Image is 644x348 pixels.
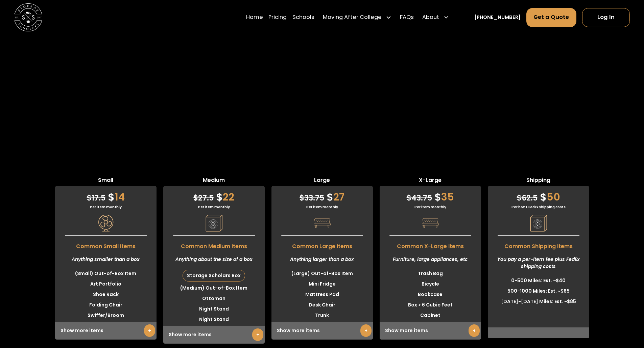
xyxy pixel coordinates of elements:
[55,322,157,340] div: Show more items
[163,283,265,293] li: (Medium) Out-of-Box Item
[193,193,198,203] span: $
[14,3,42,31] img: Storage Scholars main logo
[87,193,105,203] span: 17.5
[380,186,481,205] div: 35
[488,275,589,286] li: 0-500 Miles: Est. ~$40
[55,268,157,279] li: (Small) Out-of-Box Item
[380,239,481,250] span: Common X-Large Items
[271,279,373,289] li: Mini Fridge
[488,239,589,250] span: Common Shipping Items
[271,239,373,250] span: Common Large Items
[193,193,214,203] span: 27.5
[183,270,245,281] div: Storage Scholars Box
[206,215,222,232] img: Pricing Category Icon
[380,300,481,310] li: Box > 6 Cubic Feet
[252,328,263,341] a: +
[55,250,157,268] div: Anything smaller than a box
[380,289,481,300] li: Bookcase
[55,300,157,310] li: Folding Chair
[55,205,157,210] div: Per item monthly
[582,8,630,27] a: Log In
[87,193,92,203] span: $
[323,14,382,22] div: Moving After College
[300,193,324,203] span: 33.75
[488,205,589,210] div: Per box + FedEx shipping costs
[300,193,304,203] span: $
[488,250,589,275] div: You pay a per-item fee plus FedEx shipping costs
[517,193,538,203] span: 62.5
[246,8,263,27] a: Home
[488,176,589,186] span: Shipping
[55,176,157,186] span: Small
[407,193,411,203] span: $
[380,310,481,321] li: Cabinet
[163,304,265,314] li: Night Stand
[55,279,157,289] li: Art Portfolio
[380,176,481,186] span: X-Large
[360,324,372,337] a: +
[526,8,577,27] a: Get a Quote
[474,14,521,21] a: [PHONE_NUMBER]
[380,279,481,289] li: Bicycle
[271,268,373,279] li: (Large) Out-of-Box Item
[163,205,265,210] div: Per item monthly
[97,215,114,232] img: Pricing Category Icon
[434,190,441,204] span: $
[163,186,265,205] div: 22
[530,215,547,232] img: Pricing Category Icon
[163,293,265,304] li: Ottoman
[380,250,481,268] div: Furniture, large appliances, etc
[55,310,157,321] li: Swiffer/Broom
[108,190,115,204] span: $
[271,250,373,268] div: Anything larger than a box
[488,296,589,307] li: [DATE]-[DATE] Miles: Est. ~$85
[163,239,265,250] span: Common Medium Items
[540,190,547,204] span: $
[422,14,439,22] div: About
[216,190,223,204] span: $
[488,186,589,205] div: 50
[163,250,265,268] div: Anything about the size of a box
[292,8,314,27] a: Schools
[144,324,155,337] a: +
[271,176,373,186] span: Large
[380,268,481,279] li: Trash Bag
[271,289,373,300] li: Mattress Pad
[320,8,395,27] div: Moving After College
[271,186,373,205] div: 27
[488,286,589,296] li: 500-1000 Miles: Est. ~$65
[400,8,414,27] a: FAQs
[517,193,522,203] span: $
[420,8,452,27] div: About
[163,176,265,186] span: Medium
[327,190,333,204] span: $
[268,8,287,27] a: Pricing
[55,289,157,300] li: Shoe Rack
[271,322,373,340] div: Show more items
[55,186,157,205] div: 14
[469,324,480,337] a: +
[55,239,157,250] span: Common Small Items
[271,300,373,310] li: Desk Chair
[271,310,373,321] li: Trunk
[314,215,331,232] img: Pricing Category Icon
[380,205,481,210] div: Per item monthly
[163,314,265,325] li: Night Stand
[407,193,432,203] span: 43.75
[163,326,265,344] div: Show more items
[422,215,439,232] img: Pricing Category Icon
[271,205,373,210] div: Per item monthly
[380,322,481,340] div: Show more items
